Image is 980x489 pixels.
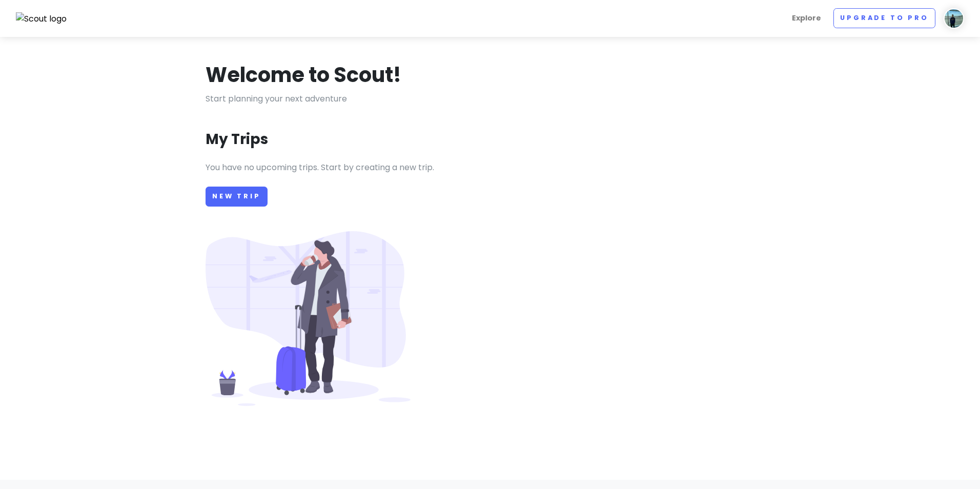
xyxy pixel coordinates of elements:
[16,12,67,26] img: Scout logo
[206,161,774,174] p: You have no upcoming trips. Start by creating a new trip.
[206,130,268,149] h3: My Trips
[833,8,935,28] a: Upgrade to Pro
[206,62,401,88] h1: Welcome to Scout!
[206,187,268,207] a: New Trip
[944,8,964,29] img: User profile
[206,92,774,106] p: Start planning your next adventure
[788,8,825,28] a: Explore
[206,231,411,406] img: Person with luggage at airport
